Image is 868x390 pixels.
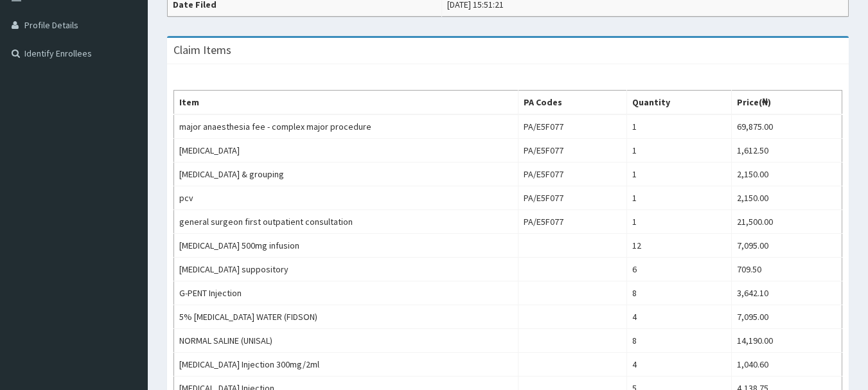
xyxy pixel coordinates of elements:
[627,281,732,305] td: 8
[732,114,842,139] td: 69,875.00
[627,139,732,163] td: 1
[732,234,842,258] td: 7,095.00
[518,210,627,234] td: PA/E5F077
[173,44,231,56] h3: Claim Items
[174,258,518,281] td: [MEDICAL_DATA] suppository
[732,329,842,353] td: 14,190.00
[732,186,842,210] td: 2,150.00
[732,353,842,377] td: 1,040.60
[627,258,732,281] td: 6
[174,163,518,186] td: [MEDICAL_DATA] & grouping
[174,114,518,139] td: major anaesthesia fee - complex major procedure
[174,234,518,258] td: [MEDICAL_DATA] 500mg infusion
[627,114,732,139] td: 1
[174,305,518,329] td: 5% [MEDICAL_DATA] WATER (FIDSON)
[627,163,732,186] td: 1
[174,91,518,115] th: Item
[518,186,627,210] td: PA/E5F077
[627,186,732,210] td: 1
[732,258,842,281] td: 709.50
[732,163,842,186] td: 2,150.00
[174,281,518,305] td: G-PENT Injection
[732,139,842,163] td: 1,612.50
[732,305,842,329] td: 7,095.00
[627,91,732,115] th: Quantity
[174,210,518,234] td: general surgeon first outpatient consultation
[627,210,732,234] td: 1
[732,210,842,234] td: 21,500.00
[627,353,732,377] td: 4
[518,91,627,115] th: PA Codes
[518,163,627,186] td: PA/E5F077
[518,114,627,139] td: PA/E5F077
[174,353,518,377] td: [MEDICAL_DATA] Injection 300mg/2ml
[174,329,518,353] td: NORMAL SALINE (UNISAL)
[732,91,842,115] th: Price(₦)
[174,139,518,163] td: [MEDICAL_DATA]
[627,305,732,329] td: 4
[627,234,732,258] td: 12
[518,139,627,163] td: PA/E5F077
[627,329,732,353] td: 8
[174,186,518,210] td: pcv
[732,281,842,305] td: 3,642.10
